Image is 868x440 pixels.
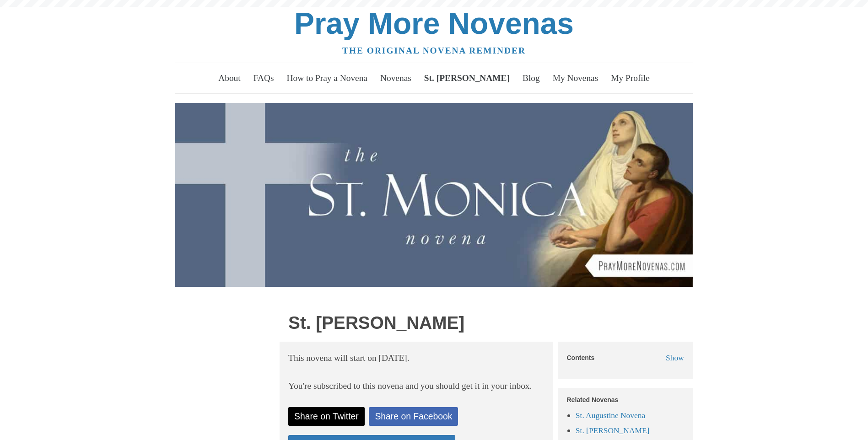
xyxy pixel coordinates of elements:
[576,411,645,420] a: St. Augustine Novena
[248,65,279,91] a: FAQs
[567,354,595,361] h5: Contents
[567,397,684,403] h5: Related Novenas
[606,65,655,91] a: My Profile
[517,65,545,91] a: Blog
[288,407,365,426] a: Share on Twitter
[281,65,373,91] a: How to Pray a Novena
[175,103,693,287] img: Join in praying the St. Monica Novena
[419,65,515,91] a: St. [PERSON_NAME]
[375,65,416,91] a: Novenas
[342,46,526,55] a: The original novena reminder
[369,407,458,426] a: Share on Facebook
[213,65,246,91] a: About
[288,379,545,394] p: You're subscribed to this novena and you should get it in your inbox.
[666,354,684,363] span: Show
[288,313,545,333] h1: St. [PERSON_NAME]
[547,65,604,91] a: My Novenas
[576,426,650,435] a: St. [PERSON_NAME]
[288,351,545,366] p: This novena will start on [DATE].
[294,6,574,40] a: Pray More Novenas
